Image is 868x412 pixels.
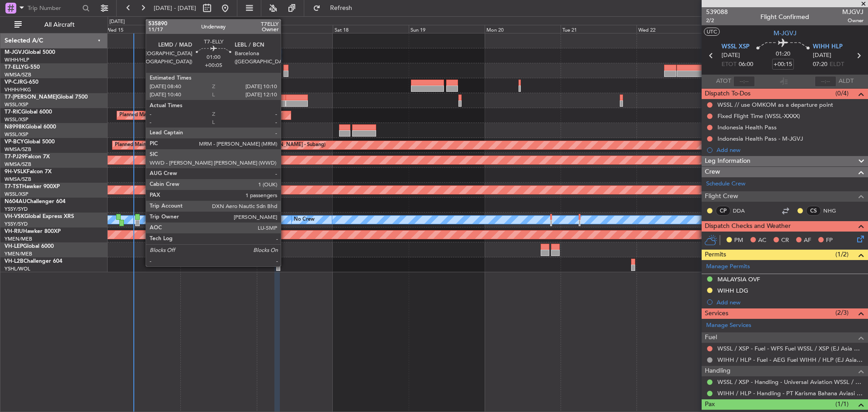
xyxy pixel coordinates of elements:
span: M-JGVJ [774,28,797,38]
a: WIHH / HLP - Fuel - AEG Fuel WIHH / HLP (EJ Asia Only) [717,356,863,364]
div: Mon 20 [485,25,561,33]
span: N8998K [5,124,25,130]
a: WSSL/XSP [5,116,28,123]
span: VH-LEP [5,244,23,249]
span: ALDT [839,77,854,86]
span: MJGVJ [842,7,863,17]
span: All Aircraft [24,22,95,28]
a: VH-RIUHawker 800XP [5,229,61,234]
div: Indonesia Health Pass [717,123,777,131]
a: YSSY/SYD [5,206,28,213]
span: Pax [705,399,715,410]
div: Add new [717,298,863,306]
div: Planned Maint [GEOGRAPHIC_DATA] (Sultan [PERSON_NAME] [PERSON_NAME] - Subang) [115,138,325,152]
a: VH-LEPGlobal 6000 [5,244,54,249]
a: WSSL/XSP [5,101,28,108]
div: Fri 17 [257,25,333,33]
a: N604AUChallenger 604 [5,199,66,204]
span: VH-VSK [5,214,24,219]
a: 9H-VSLKFalcon 7X [5,169,52,175]
a: YMEN/MEB [5,236,32,242]
span: ATOT [716,77,731,86]
a: WMSA/SZB [5,71,31,78]
span: (2/3) [835,308,849,317]
span: (0/4) [835,89,849,98]
a: T7-PJ29Falcon 7X [5,154,50,160]
span: ELDT [830,60,844,69]
a: WMSA/SZB [5,161,31,168]
a: YSHL/WOL [5,265,30,272]
span: Crew [705,167,720,177]
span: Owner [842,17,863,24]
a: T7-[PERSON_NAME]Global 7500 [5,95,88,100]
span: FP [826,236,833,245]
a: YMEN/MEB [5,251,32,257]
span: Dispatch To-Dos [705,89,750,99]
a: VP-BCYGlobal 5000 [5,139,55,145]
div: MALAYSIA OVF [717,275,760,283]
a: VH-L2BChallenger 604 [5,259,62,264]
span: M-JGVJ [5,50,24,55]
span: T7-TST [5,184,22,189]
div: Wed 22 [637,25,712,33]
span: ETOT [722,60,736,69]
span: [DATE] - [DATE] [154,4,196,12]
div: No Crew [294,213,315,227]
span: 07:20 [813,60,827,69]
span: Handling [705,366,731,376]
span: [DATE] [722,51,740,60]
div: Flight Confirmed [760,12,809,22]
a: WIHH/HLP [5,57,29,63]
span: T7-PJ29 [5,154,25,160]
span: [DATE] [813,51,831,60]
div: CS [806,206,821,216]
a: YSSY/SYD [5,221,28,227]
span: 01:20 [776,50,790,59]
span: VP-BCY [5,139,24,145]
div: CP [716,206,731,216]
span: AC [758,236,766,245]
input: Trip Number [28,1,80,15]
span: N604AU [5,199,27,204]
span: 539088 [706,7,728,17]
span: Dispatch Checks and Weather [705,221,791,232]
div: Fixed Flight Time (WSSL-XXXX) [717,112,800,120]
span: CR [781,236,789,245]
button: Refresh [309,1,363,15]
a: WIHH / HLP - Handling - PT Karisma Bahana Aviasi WIHH / HLP [717,389,863,397]
input: --:-- [733,76,755,87]
span: AF [804,236,811,245]
div: Sun 19 [409,25,485,33]
span: PM [734,236,743,245]
span: T7-RIC [5,109,21,115]
div: [DATE] [109,18,125,26]
span: (1/1) [835,399,849,409]
button: UTC [704,28,720,36]
a: VP-CJRG-650 [5,80,38,85]
span: T7-[PERSON_NAME] [5,95,57,100]
span: WSSL XSP [722,43,750,52]
span: Fuel [705,332,717,343]
div: Sat 18 [333,25,409,33]
a: T7-RICGlobal 6000 [5,109,52,115]
a: WMSA/SZB [5,176,31,183]
div: WIHH LDG [717,287,748,294]
a: DDA [733,207,753,215]
span: 2/2 [706,17,728,24]
span: VP-CJR [5,80,23,85]
span: Services [705,308,728,319]
a: T7-ELLYG-550 [5,65,40,70]
div: Indonesia Health Pass - M-JGVJ [717,135,803,142]
div: Tue 21 [561,25,637,33]
a: M-JGVJGlobal 5000 [5,50,55,55]
div: Planned Maint [GEOGRAPHIC_DATA] (Seletar) [119,109,226,122]
span: (1/2) [835,250,849,259]
span: Permits [705,250,726,260]
span: 06:00 [739,60,753,69]
a: WSSL/XSP [5,191,28,198]
div: Add new [717,146,863,154]
a: WSSL / XSP - Fuel - WFS Fuel WSSL / XSP (EJ Asia Only) [717,345,863,352]
span: VH-L2B [5,259,24,264]
span: WIHH HLP [813,43,843,52]
span: T7-ELLY [5,65,24,70]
